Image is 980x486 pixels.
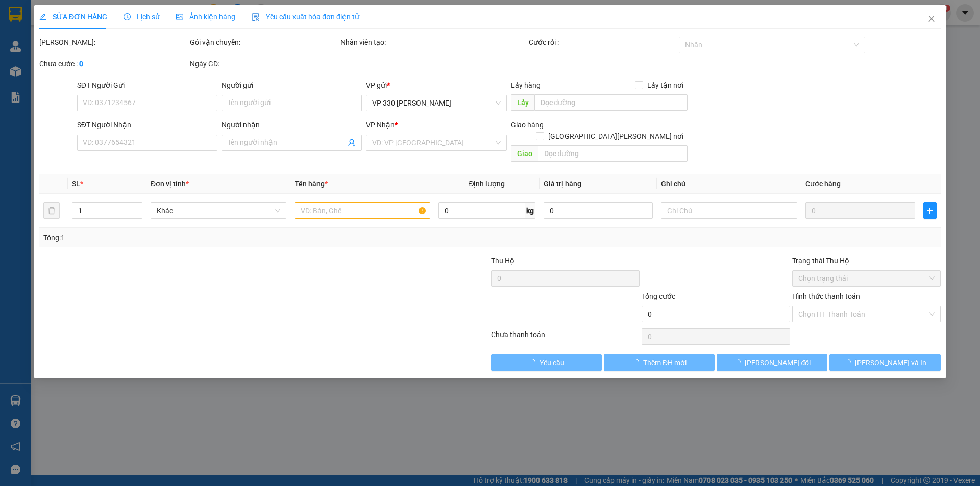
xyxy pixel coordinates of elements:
[340,37,527,48] div: Nhân viên tạo:
[511,145,538,162] span: Giao
[43,202,60,219] button: delete
[917,5,946,34] button: Close
[511,121,544,129] span: Giao hàng
[923,202,937,219] button: plus
[534,94,688,111] input: Dọc đường
[151,180,189,188] span: Đơn vị tính
[222,80,362,91] div: Người gửi
[124,13,131,20] span: clock-circle
[844,359,855,366] span: loading
[39,58,188,69] div: Chưa cước :
[366,80,507,91] div: VP gửi
[792,255,941,266] div: Trạng thái Thu Hộ
[657,174,801,194] th: Ghi chú
[805,202,915,219] input: 0
[798,271,935,286] span: Chọn trạng thái
[491,354,602,371] button: Yêu cầu
[511,81,541,89] span: Lấy hàng
[544,180,581,188] span: Giá trị hàng
[734,359,745,366] span: loading
[490,329,641,347] div: Chưa thanh toán
[511,94,534,111] span: Lấy
[72,180,80,188] span: SL
[157,203,280,218] span: Khác
[528,359,540,366] span: loading
[124,13,160,21] span: Lịch sử
[792,292,860,300] label: Hình thức thanh toán
[43,232,378,243] div: Tổng: 1
[632,359,643,366] span: loading
[855,357,926,368] span: [PERSON_NAME] và In
[176,13,235,21] span: Ảnh kiện hàng
[190,58,338,69] div: Ngày GD:
[222,119,362,131] div: Người nhận
[252,13,260,21] img: icon
[544,131,688,142] span: [GEOGRAPHIC_DATA][PERSON_NAME] nơi
[39,37,188,48] div: [PERSON_NAME]:
[469,180,505,188] span: Định lượng
[295,202,430,219] input: VD: Bàn, Ghế
[927,15,936,23] span: close
[176,13,183,20] span: picture
[538,145,688,162] input: Dọc đường
[373,95,501,111] span: VP 330 Lê Duẫn
[661,202,797,219] input: Ghi Chú
[525,202,535,219] span: kg
[252,13,359,21] span: Yêu cầu xuất hóa đơn điện tử
[604,354,715,371] button: Thêm ĐH mới
[643,357,687,368] span: Thêm ĐH mới
[745,357,811,368] span: [PERSON_NAME] đổi
[39,13,46,20] span: edit
[805,180,841,188] span: Cước hàng
[39,13,107,21] span: SỬA ĐƠN HÀNG
[540,357,565,368] span: Yêu cầu
[830,354,941,371] button: [PERSON_NAME] và In
[643,80,688,91] span: Lấy tận nơi
[79,60,83,68] b: 0
[77,80,217,91] div: SĐT Người Gửi
[348,139,356,147] span: user-add
[529,37,677,48] div: Cước rồi :
[190,37,338,48] div: Gói vận chuyển:
[366,121,395,129] span: VP Nhận
[77,119,217,131] div: SĐT Người Nhận
[717,354,827,371] button: [PERSON_NAME] đổi
[491,257,514,265] span: Thu Hộ
[295,180,328,188] span: Tên hàng
[642,292,675,300] span: Tổng cước
[924,207,936,215] span: plus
